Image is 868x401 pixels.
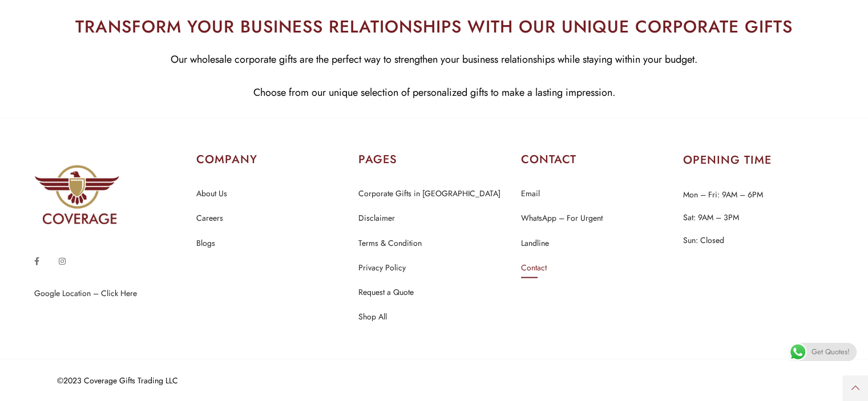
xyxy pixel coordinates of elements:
p: Mon – Fri: 9AM – 6PM Sat: 9AM – 3PM Sun: Closed [683,183,834,252]
span: Get Quotes! [812,343,850,361]
h2: OPENING TIME [683,155,834,166]
a: About Us [196,187,227,201]
a: Email [521,187,540,201]
p: Our wholesale corporate gifts are the perfect way to strengthen your business relationships while... [9,51,859,68]
a: Terms & Condition [358,236,422,251]
div: ©2023 Coverage Gifts Trading LLC [57,376,794,384]
a: Careers [196,211,223,226]
a: Google Location – Click Here [34,287,137,299]
a: Disclaimer [358,211,395,226]
h2: CONTACT [521,152,672,168]
a: Blogs [196,236,215,251]
a: WhatsApp – For Urgent [521,211,603,226]
a: Request a Quote [358,285,414,300]
h2: COMPANY [196,152,347,168]
a: Corporate Gifts in [GEOGRAPHIC_DATA] [358,187,500,201]
a: Privacy Policy [358,261,406,276]
p: Choose from our unique selection of personalized gifts to make a lasting impression. [9,84,859,102]
a: Landline [521,236,549,251]
a: Shop All [358,310,387,325]
a: Contact [521,261,547,276]
h2: TRANSFORM YOUR BUSINESS RELATIONSHIPS WITH OUR UNIQUE CORPORATE GIFTS [9,14,859,39]
h2: PAGES [358,152,509,168]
